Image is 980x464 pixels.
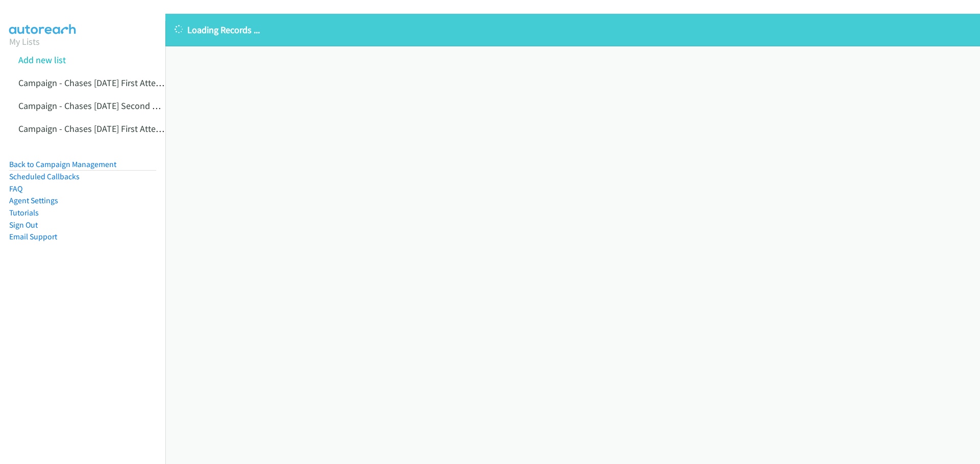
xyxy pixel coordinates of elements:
a: Add new list [18,54,66,66]
a: Email Support [9,232,57,241]
a: Back to Campaign Management [9,159,116,169]
a: Sign Out [9,220,38,230]
a: Agent Settings [9,196,58,205]
a: Campaign - Chases [DATE] First Attempt And Ongoings [18,77,228,89]
a: Tutorials [9,208,39,217]
a: Campaign - Chases [DATE] First Attempt [18,123,171,134]
a: My Lists [9,36,40,47]
p: Loading Records ... [175,23,971,37]
a: Campaign - Chases [DATE] Second Attempt [18,100,184,112]
a: Scheduled Callbacks [9,172,80,181]
a: FAQ [9,184,22,194]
